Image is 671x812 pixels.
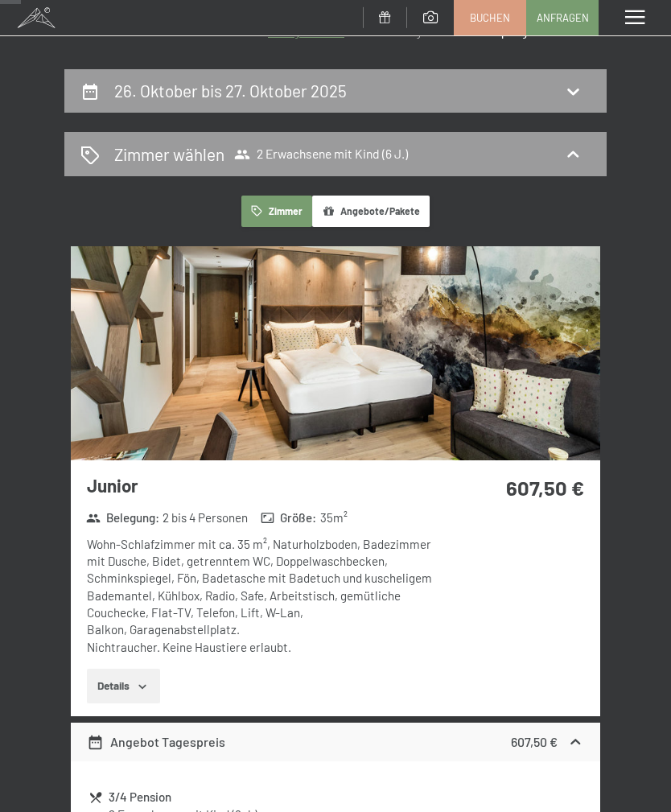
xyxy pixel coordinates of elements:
strong: 607,50 € [511,734,558,749]
button: Zimmer [241,196,312,227]
strong: Größe : [261,509,317,526]
span: 35 m² [320,509,348,526]
button: Details [87,669,160,704]
h3: Junior [87,473,442,498]
span: Buchen [470,10,510,25]
span: 2 Erwachsene mit Kind (6 J.) [234,146,408,163]
div: Angebot Tagespreis607,50 € [71,723,600,761]
button: Angebote/Pakete [312,196,430,227]
h2: 26. Oktober bis 27. Oktober 2025 [114,80,347,101]
div: 3/4 Pension [109,788,582,806]
strong: Belegung : [86,509,159,526]
img: mss_renderimg.php [71,246,600,460]
div: Angebot Tagespreis [87,732,225,752]
a: Anfrageformular [268,26,344,39]
a: Buchen [455,1,525,35]
span: Anfragen [537,10,589,25]
strong: 607,50 € [506,475,584,500]
span: 2 bis 4 Personen [163,509,248,526]
strong: Top Angebot. [491,26,551,39]
div: Wohn-Schlafzimmer mit ca. 35 m², Naturholzboden, Badezimmer mit Dusche, Bidet, getrenntem WC, Dop... [87,536,442,656]
h2: Zimmer wählen [114,142,224,166]
a: Anfragen [527,1,598,35]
